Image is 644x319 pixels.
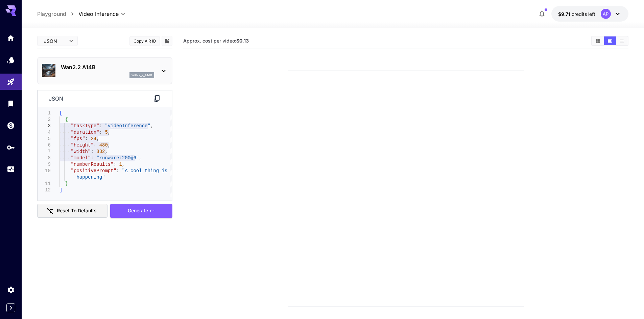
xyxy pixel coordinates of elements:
span: , [108,142,111,148]
span: : [116,168,119,174]
div: Wallet [7,121,15,130]
span: "width" [71,149,91,154]
span: , [105,149,108,154]
div: Show videos in grid viewShow videos in video viewShow videos in list view [591,36,628,46]
div: 6 [38,142,51,149]
button: Show videos in video view [604,36,616,45]
div: Playground [7,78,15,86]
span: , [108,130,111,135]
div: Library [7,99,15,108]
div: 3 [38,123,51,129]
a: Playground [37,10,66,18]
span: 1 [119,162,122,167]
span: credits left [572,11,595,17]
span: "height" [71,142,94,148]
span: "numberResults" [71,162,114,167]
div: 10 [38,168,51,174]
span: ] [59,187,62,193]
button: Expand sidebar [6,303,15,312]
button: Add to library [164,37,170,45]
div: Settings [7,286,15,294]
span: $9.71 [558,11,572,17]
div: Usage [7,163,15,171]
div: 9 [38,161,51,168]
span: Approx. cost per video: [183,38,249,44]
span: , [139,155,142,161]
span: } [65,181,68,186]
span: : [91,155,93,161]
span: , [122,162,125,167]
div: 7 [38,149,51,155]
span: Video Inference [78,10,119,18]
span: 832 [96,149,105,154]
span: : [85,136,88,141]
span: [ [59,110,62,116]
div: 5 [38,136,51,142]
span: , [150,123,153,129]
span: : [91,149,93,154]
button: Reset to defaults [37,204,108,218]
div: Wan2.2 A14Bwan2_2_a14b [42,60,168,81]
span: { [65,117,68,122]
div: 12 [38,187,51,193]
span: "A cool thing is [122,168,167,174]
span: "taskType" [71,123,99,129]
div: Home [7,34,15,42]
div: 11 [38,181,51,187]
span: : [114,162,116,167]
span: : [99,123,102,129]
button: Generate [110,204,172,218]
span: "duration" [71,130,99,135]
div: AP [601,9,611,19]
div: API Keys [7,143,15,152]
span: , [96,136,99,141]
button: Show videos in grid view [592,36,604,45]
div: 8 [38,155,51,161]
div: 1 [38,110,51,116]
span: : [99,130,102,135]
span: 24 [91,136,96,141]
nav: breadcrumb [37,10,78,18]
span: "fps" [71,136,85,141]
span: Generate [128,207,148,215]
span: JSON [44,37,65,45]
button: Copy AIR ID [129,36,160,46]
span: 5 [105,130,108,135]
div: $9.71247 [558,10,595,18]
span: "videoInference" [105,123,150,129]
b: $0.13 [236,38,249,44]
p: Wan2.2 A14B [61,63,154,71]
div: Models [7,56,15,64]
span: happening" [76,175,105,180]
span: "model" [71,155,91,161]
span: "positivePrompt" [71,168,116,174]
div: 4 [38,129,51,136]
button: $9.71247AP [551,6,628,22]
div: 2 [38,116,51,123]
span: 480 [99,142,108,148]
button: Show videos in list view [616,36,628,45]
p: wan2_2_a14b [132,73,152,78]
span: : [94,142,96,148]
span: "runware:200@6" [96,155,139,161]
p: json [49,95,63,103]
